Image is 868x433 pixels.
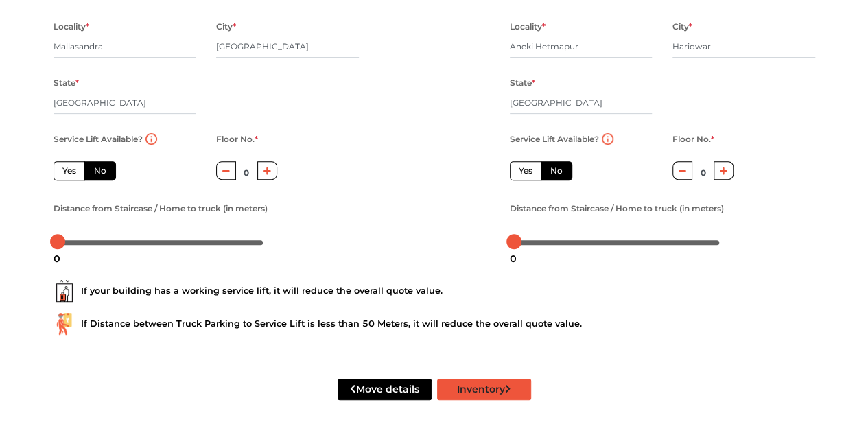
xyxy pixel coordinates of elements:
label: Service Lift Available? [510,130,599,148]
div: 0 [48,247,66,270]
label: Floor No. [216,130,258,148]
label: City [216,18,236,36]
label: State [510,74,535,92]
label: No [84,161,116,180]
label: Floor No. [672,130,714,148]
label: Yes [510,161,541,180]
label: Service Lift Available? [54,130,143,148]
button: Inventory [437,379,531,400]
img: ... [54,313,75,335]
label: City [672,18,692,36]
label: Locality [510,18,546,36]
button: Move details [338,379,432,400]
label: Distance from Staircase / Home to truck (in meters) [510,200,724,218]
label: Locality [54,18,89,36]
label: Distance from Staircase / Home to truck (in meters) [54,200,268,218]
div: If your building has a working service lift, it will reduce the overall quote value. [54,280,815,302]
label: No [541,161,572,180]
div: 0 [504,247,522,270]
label: State [54,74,79,92]
div: If Distance between Truck Parking to Service Lift is less than 50 Meters, it will reduce the over... [54,313,815,335]
label: Yes [54,161,85,180]
img: ... [54,280,75,302]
